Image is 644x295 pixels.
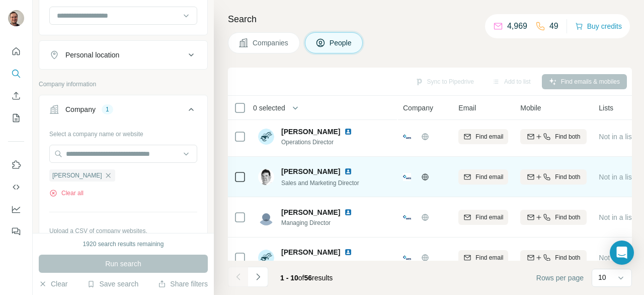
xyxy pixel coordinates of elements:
[520,103,541,113] span: Mobile
[39,43,207,67] button: Personal location
[599,103,613,113] span: Lists
[39,80,208,89] p: Company information
[281,138,364,147] span: Operations Director
[520,250,587,265] button: Find both
[598,272,606,282] p: 10
[65,104,96,114] div: Company
[8,87,24,105] button: Enrich CSV
[280,274,333,282] span: results
[458,129,508,144] button: Find email
[49,226,197,235] p: Upload a CSV of company websites.
[8,178,24,196] button: Use Surfe API
[458,210,508,225] button: Find email
[555,172,580,182] span: Find both
[403,103,433,113] span: Company
[403,213,411,221] img: Logo of Wes
[475,172,503,182] span: Find email
[8,156,24,174] button: Use Surfe on LinkedIn
[599,173,633,181] span: Not in a list
[599,133,633,141] span: Not in a list
[304,274,312,282] span: 56
[8,109,24,127] button: My lists
[158,279,208,289] button: Share filters
[8,42,24,61] button: Quick start
[258,209,274,225] img: Avatar
[520,129,587,144] button: Find both
[344,128,352,136] img: LinkedIn logo
[83,240,164,249] div: 1920 search results remaining
[344,208,352,216] img: LinkedIn logo
[330,38,353,48] span: People
[549,20,558,32] p: 49
[87,279,138,289] button: Save search
[507,20,527,32] p: 4,969
[298,274,304,282] span: of
[8,200,24,218] button: Dashboard
[458,103,476,113] span: Email
[344,167,352,175] img: LinkedIn logo
[281,127,340,137] span: [PERSON_NAME]
[281,207,340,217] span: [PERSON_NAME]
[555,253,580,262] span: Find both
[403,133,411,141] img: Logo of Wes
[8,65,24,83] button: Search
[39,279,67,289] button: Clear
[281,180,359,187] span: Sales and Marketing Director
[520,210,587,225] button: Find both
[39,97,207,126] button: Company1
[281,247,340,257] span: [PERSON_NAME]
[458,169,508,185] button: Find email
[258,250,274,266] img: Avatar
[49,126,197,139] div: Select a company name or website
[475,132,503,141] span: Find email
[403,173,411,181] img: Logo of Wes
[258,169,274,185] img: Avatar
[49,189,84,198] button: Clear all
[599,254,633,262] span: Not in a list
[248,267,268,287] button: Navigate to next page
[555,132,580,141] span: Find both
[344,248,352,256] img: LinkedIn logo
[599,213,633,221] span: Not in a list
[458,250,508,265] button: Find email
[253,38,289,48] span: Companies
[8,222,24,241] button: Feedback
[575,19,622,33] button: Buy credits
[52,171,102,180] span: [PERSON_NAME]
[475,253,503,262] span: Find email
[281,166,340,176] span: [PERSON_NAME]
[555,213,580,222] span: Find both
[281,260,342,267] span: Hire Solutions Director
[610,241,634,265] div: Open Intercom Messenger
[228,12,632,26] h4: Search
[475,213,503,222] span: Find email
[102,105,113,114] div: 1
[280,274,298,282] span: 1 - 10
[520,169,587,185] button: Find both
[8,10,24,26] img: Avatar
[65,50,119,60] div: Personal location
[258,129,274,145] img: Avatar
[403,254,411,262] img: Logo of Wes
[281,218,364,227] span: Managing Director
[536,273,584,283] span: Rows per page
[253,103,285,113] span: 0 selected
